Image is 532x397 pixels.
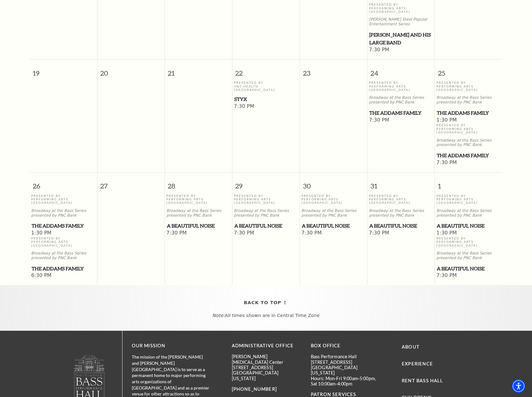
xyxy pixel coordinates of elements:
[436,209,501,218] p: Broadway at the Bass Series presented by PNC Bank
[369,81,433,92] p: Presented By Performing Arts [GEOGRAPHIC_DATA]
[97,173,165,194] span: 27
[436,237,501,247] p: Presented By Performing Arts [GEOGRAPHIC_DATA]
[31,230,96,237] span: 1:30 PM
[300,59,367,81] span: 23
[369,31,433,46] span: [PERSON_NAME] and his Large Band
[31,237,96,247] p: Presented By Performing Arts [GEOGRAPHIC_DATA]
[369,3,433,13] p: Presented By Performing Arts [GEOGRAPHIC_DATA]
[6,313,526,318] p: All times shown are in Central Time Zone
[402,378,443,383] a: Rent Bass Hall
[244,299,281,307] span: Back To Top
[234,81,298,92] p: Presented By UNT Health [GEOGRAPHIC_DATA]
[167,222,231,230] span: A Beautiful Noise
[31,251,96,260] p: Broadway at the Bass Series presented by PNC Bank
[311,365,380,376] p: [GEOGRAPHIC_DATA][US_STATE]
[402,344,420,349] a: About
[97,59,165,81] span: 20
[232,365,301,370] p: [STREET_ADDRESS]
[234,95,298,103] span: Styx
[436,138,501,148] p: Broadway at the Bass Series presented by PNC Bank
[435,173,502,194] span: 1
[437,152,500,159] span: The Addams Family
[437,265,500,273] span: A Beautiful Noise
[436,194,501,205] p: Presented By Performing Arts [GEOGRAPHIC_DATA]
[31,209,96,218] p: Broadway at the Bass Series presented by PNC Bank
[165,173,232,194] span: 28
[232,385,301,393] p: [PHONE_NUMBER]
[367,173,435,194] span: 31
[234,209,298,218] p: Broadway at the Bass Series presented by PNC Bank
[32,265,95,273] span: The Addams Family
[435,59,502,81] span: 25
[212,313,225,318] em: Note:
[132,342,210,350] p: OUR MISSION
[232,59,300,81] span: 22
[436,251,501,260] p: Broadway at the Bass Series presented by PNC Bank
[234,222,298,230] span: A Beautiful Noise
[367,59,435,81] span: 24
[167,222,231,230] a: A Beautiful Noise
[234,95,298,103] a: Styx
[436,109,501,117] a: The Addams Family
[436,272,501,279] span: 7:30 PM
[436,265,501,273] a: A Beautiful Noise
[369,17,433,27] p: [PERSON_NAME] Steel Popular Entertainment Series
[232,173,300,194] span: 29
[436,222,501,230] a: A Beautiful Noise
[311,354,380,359] p: Bass Performance Hall
[311,376,380,387] p: Hours: Mon-Fri 9:00am-5:00pm, Sat 10:00am-4:00pm
[301,209,366,218] p: Broadway at the Bass Series presented by PNC Bank
[167,230,231,237] span: 7:30 PM
[369,194,433,205] p: Presented By Performing Arts [GEOGRAPHIC_DATA]
[30,173,97,194] span: 26
[436,95,501,105] p: Broadway at the Bass Series presented by PNC Bank
[369,47,433,53] span: 7:30 PM
[234,230,298,237] span: 7:30 PM
[311,342,380,350] p: BOX OFFICE
[300,173,367,194] span: 30
[30,59,97,81] span: 19
[167,209,231,218] p: Broadway at the Bass Series presented by PNC Bank
[31,222,96,230] a: The Addams Family
[31,194,96,205] p: Presented By Performing Arts [GEOGRAPHIC_DATA]
[369,31,433,46] a: Lyle Lovett and his Large Band
[234,194,298,205] p: Presented By Performing Arts [GEOGRAPHIC_DATA]
[31,272,96,279] span: 6:30 PM
[369,95,433,105] p: Broadway at the Bass Series presented by PNC Bank
[232,354,301,365] p: [PERSON_NAME][MEDICAL_DATA] Center
[301,230,366,237] span: 7:30 PM
[436,123,501,134] p: Presented By Performing Arts [GEOGRAPHIC_DATA]
[436,117,501,124] span: 1:30 PM
[436,81,501,92] p: Presented By Performing Arts [GEOGRAPHIC_DATA]
[311,359,380,365] p: [STREET_ADDRESS]
[165,59,232,81] span: 21
[234,103,298,110] span: 7:30 PM
[301,194,366,205] p: Presented By Performing Arts [GEOGRAPHIC_DATA]
[436,159,501,166] span: 7:30 PM
[512,379,525,393] div: Accessibility Menu
[436,230,501,237] span: 1:30 PM
[437,109,500,117] span: The Addams Family
[232,342,301,350] p: Administrative Office
[369,109,433,117] a: The Addams Family
[369,222,433,230] a: A Beautiful Noise
[369,230,433,237] span: 7:30 PM
[31,265,96,273] a: The Addams Family
[301,222,366,230] a: A Beautiful Noise
[32,222,95,230] span: The Addams Family
[437,222,500,230] span: A Beautiful Noise
[232,370,301,381] p: [GEOGRAPHIC_DATA][US_STATE]
[402,361,433,366] a: Experience
[369,209,433,218] p: Broadway at the Bass Series presented by PNC Bank
[369,222,433,230] span: A Beautiful Noise
[167,194,231,205] p: Presented By Performing Arts [GEOGRAPHIC_DATA]
[369,109,433,117] span: The Addams Family
[436,152,501,159] a: The Addams Family
[234,222,298,230] a: A Beautiful Noise
[302,222,365,230] span: A Beautiful Noise
[369,117,433,124] span: 7:30 PM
